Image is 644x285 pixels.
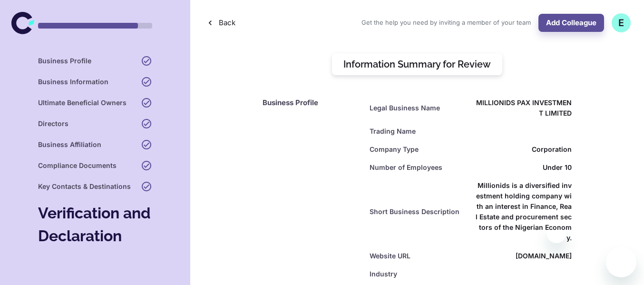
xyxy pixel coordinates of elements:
iframe: Button to launch messaging window [606,247,636,277]
iframe: Close message [547,224,566,243]
h5: Information Summary for Review [343,57,491,71]
h6: Compliance Documents [38,160,117,171]
h6: Business Profile [38,56,91,66]
h6: Number of Employees [370,162,442,173]
h6: Company Type [370,144,419,155]
button: Add Colleague [538,14,604,32]
span: Under 10 [543,162,572,173]
button: Back [204,14,239,32]
h6: Business Information [38,77,108,87]
span: Get the help you need by inviting a member of your team [361,18,531,28]
h6: Millionids is a diversified investment holding company with an interest in Finance, Real Estate a... [476,180,572,243]
h6: Ultimate Beneficial Owners [38,98,127,108]
h6: Industry [370,269,397,279]
h4: Verification and Declaration [38,202,152,247]
h6: Directors [38,118,68,129]
h6: Business Affiliation [38,139,101,150]
h6: Trading Name [370,126,416,137]
h6: Website URL [370,251,410,261]
h6: Business Profile [263,98,358,108]
h6: Key Contacts & Destinations [38,181,131,192]
button: E [612,13,631,32]
h6: MILLIONIDS PAX INVESTMENT LIMITED [476,98,572,118]
span: Corporation [532,144,572,155]
h6: [DOMAIN_NAME] [516,251,572,261]
h6: Legal Business Name [370,103,440,113]
h6: Short Business Description [370,206,459,217]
